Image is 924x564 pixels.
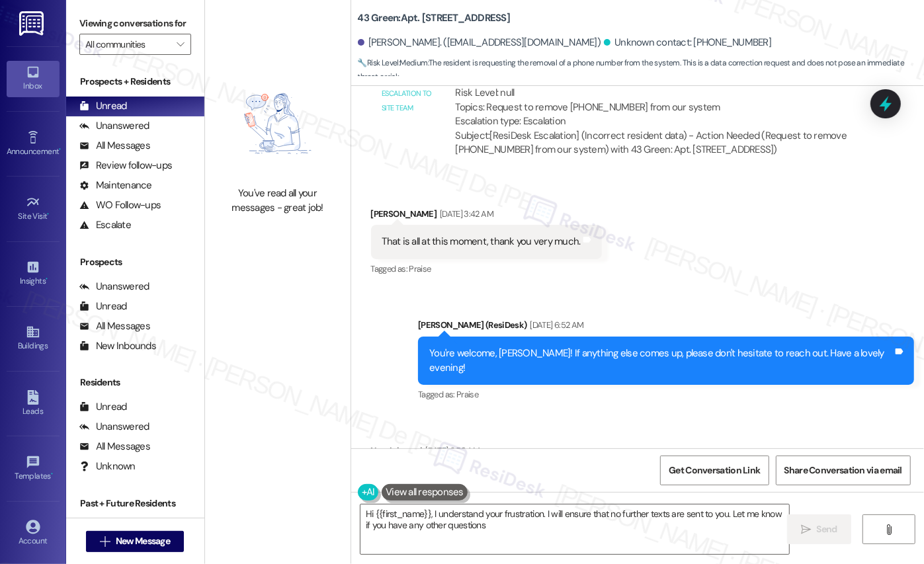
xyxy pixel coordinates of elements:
i:  [801,524,811,535]
b: 43 Green: Apt. [STREET_ADDRESS] [358,11,511,25]
span: • [46,274,48,284]
i:  [177,39,184,50]
div: [PERSON_NAME] (ResiDesk) [418,318,914,337]
div: Unread [79,99,127,113]
span: Share Conversation via email [784,463,902,477]
div: Unanswered [79,280,149,294]
i:  [100,536,110,547]
a: Site Visit • [7,191,60,227]
input: All communities [85,34,170,55]
span: • [59,145,61,154]
div: WO Follow-ups [79,198,161,212]
div: [PERSON_NAME] [371,207,602,225]
div: All Messages [79,319,150,333]
div: That is all at this moment, thank you very much. [382,235,581,249]
div: [PERSON_NAME]. ([EMAIL_ADDRESS][DOMAIN_NAME]) [358,36,601,50]
a: Buildings [7,321,60,356]
label: Viewing conversations for [79,13,191,34]
div: All Messages [79,139,150,153]
span: Send [817,522,837,536]
span: Get Conversation Link [669,463,760,477]
div: Residents [66,376,204,389]
span: New Message [116,534,170,548]
button: New Message [86,531,184,552]
div: [DATE] 6:53 AM [422,444,480,458]
div: Unanswered [79,420,149,434]
div: [DATE] 6:52 AM [527,318,584,332]
div: Prospects + Residents [66,75,204,89]
strong: 🔧 Risk Level: Medium [358,58,428,68]
div: You've read all your messages - great job! [220,186,336,215]
div: [DATE] 3:42 AM [437,207,493,221]
button: Get Conversation Link [660,456,769,485]
div: All Messages [79,440,150,454]
a: Leads [7,386,60,422]
div: Unanswered [79,119,149,133]
div: New Inbound [371,444,655,462]
div: Email escalation to site team [382,73,433,115]
div: Maintenance [79,179,152,192]
div: Review follow-ups [79,159,172,173]
span: : The resident is requesting the removal of a phone number from the system. This is a data correc... [358,56,924,85]
div: Escalate [79,218,131,232]
span: • [51,469,53,479]
button: Share Conversation via email [776,456,911,485]
button: Send [787,514,851,544]
div: ResiDesk escalation to site team -> Risk Level: null Topics: Request to remove [PHONE_NUMBER] fro... [456,72,856,129]
div: You're welcome, [PERSON_NAME]! If anything else comes up, please don't hesitate to reach out. Hav... [429,346,893,375]
div: New Inbounds [79,339,156,353]
div: Unknown [79,460,136,473]
a: Inbox [7,61,60,97]
i:  [884,524,894,535]
textarea: Hi {{first_name}}, I understand your frustration. I will ensure that no further texts are sent to... [360,504,789,554]
div: Subject: [ResiDesk Escalation] (Incorrect resident data) - Action Needed (Request to remove [PHON... [456,129,856,157]
img: ResiDesk Logo [19,11,46,36]
span: Praise [456,389,478,400]
img: empty-state [220,67,336,181]
a: Insights • [7,256,60,292]
a: Account [7,516,60,551]
span: • [48,210,50,219]
span: Praise [409,263,431,274]
div: Unread [79,400,127,414]
div: Past + Future Residents [66,497,204,510]
div: Prospects [66,255,204,269]
a: Templates • [7,451,60,487]
div: Tagged as: [371,259,602,278]
div: Unknown contact: [PHONE_NUMBER] [604,36,771,50]
div: Tagged as: [418,385,914,404]
div: Unread [79,300,127,313]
